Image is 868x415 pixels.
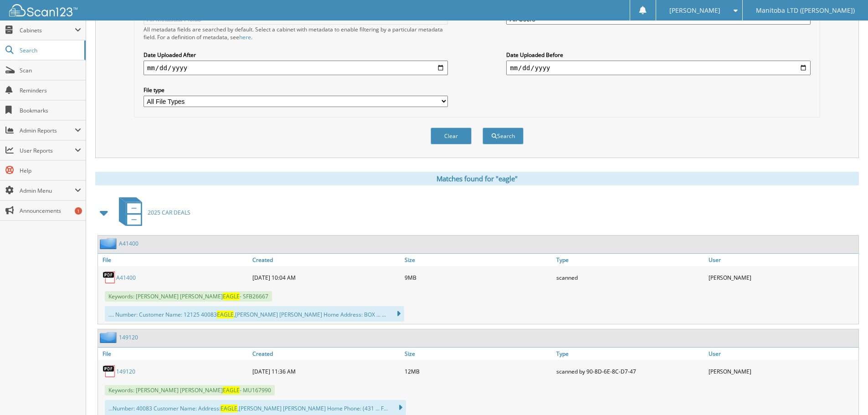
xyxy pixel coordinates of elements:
div: .... Number: Customer Name: 12125 40083 ,[PERSON_NAME] [PERSON_NAME] Home Address: BOX ... ... [105,306,404,322]
span: Reminders [20,87,81,94]
a: 149120 [119,333,138,341]
img: folder2.png [100,332,119,343]
div: scanned by 90-8D-6E-8C-D7-47 [554,362,706,380]
a: Size [402,348,555,360]
label: Date Uploaded Before [506,51,811,59]
a: User [706,254,858,266]
div: 1 [75,207,82,215]
img: folder2.png [100,238,119,249]
span: Admin Menu [20,187,75,195]
a: here [239,33,251,41]
span: EAGLE [223,292,240,300]
span: EAGLE [217,311,234,318]
span: Keywords: [PERSON_NAME] [PERSON_NAME] - SFB26667 [105,291,272,302]
span: Scan [20,67,81,74]
span: Manitoba LTD ([PERSON_NAME]) [756,8,855,13]
div: All metadata fields are searched by default. Select a cabinet with metadata to enable filtering b... [144,26,448,41]
img: scan123-logo-white.svg [9,4,77,16]
div: [DATE] 10:04 AM [250,268,402,287]
a: File [98,348,250,360]
span: Admin Reports [20,127,75,134]
a: A41400 [116,274,136,282]
img: PDF.png [103,364,116,378]
div: [DATE] 11:36 AM [250,362,402,380]
a: 149120 [116,368,135,375]
span: User Reports [20,147,75,154]
a: Type [554,348,706,360]
button: Search [483,128,524,144]
iframe: Chat Widget [822,371,868,415]
a: 2025 CAR DEALS [113,195,190,231]
span: [PERSON_NAME] [669,8,720,13]
span: Help [20,167,81,174]
span: Bookmarks [20,107,81,114]
div: scanned [554,268,706,287]
div: Matches found for "eagle" [95,172,859,185]
a: User [706,348,858,360]
div: 12MB [402,362,555,380]
div: [PERSON_NAME] [706,268,858,287]
span: Keywords: [PERSON_NAME] [PERSON_NAME] - MU167990 [105,385,275,395]
div: 9MB [402,268,555,287]
input: end [506,61,811,75]
label: File type [144,86,448,94]
span: 2025 CAR DEALS [148,209,190,216]
span: EAGLE [223,386,240,394]
span: Announcements [20,207,81,215]
button: Clear [431,128,472,144]
span: Search [20,46,80,54]
div: [PERSON_NAME] [706,362,858,380]
label: Date Uploaded After [144,51,448,59]
a: Created [250,348,402,360]
span: Cabinets [20,26,75,34]
a: A41400 [119,240,139,247]
a: Created [250,254,402,266]
img: PDF.png [103,271,116,284]
a: Type [554,254,706,266]
a: Size [402,254,555,266]
a: File [98,254,250,266]
span: EAGLE [221,405,237,412]
input: start [144,61,448,75]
